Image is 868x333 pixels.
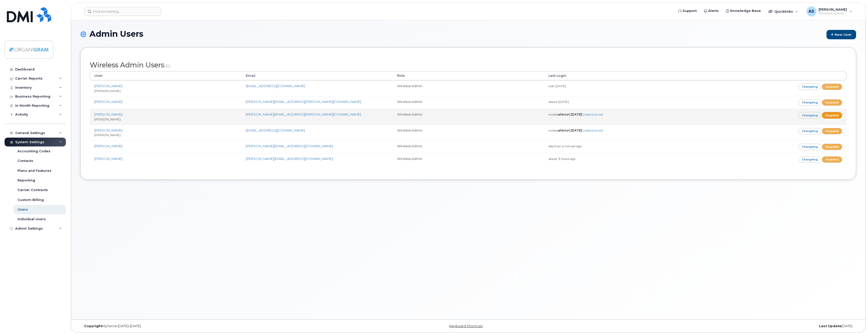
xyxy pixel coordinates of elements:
[544,71,695,80] th: Last Login
[94,128,122,132] a: [PERSON_NAME]
[94,100,122,104] a: [PERSON_NAME]
[822,84,842,90] a: Suspend
[549,84,566,88] small: over [DATE]
[822,128,842,134] a: Suspend
[819,324,841,328] strong: Last Update
[392,153,544,166] td: Wireless Admin
[822,156,842,163] a: Suspend
[798,112,821,118] a: Changelog
[94,89,121,93] small: [PERSON_NAME]
[583,113,603,116] a: (resend email)
[549,113,603,116] small: invited
[94,133,121,137] small: [PERSON_NAME]
[392,80,544,96] td: Wireless Admin
[241,71,393,80] th: Email
[798,84,821,90] a: Changelog
[597,324,856,328] div: [DATE]
[94,144,122,148] a: [PERSON_NAME]
[822,112,842,118] a: Suspend
[94,117,121,121] small: [PERSON_NAME]
[246,84,305,88] a: [EMAIL_ADDRESS][DOMAIN_NAME]
[94,84,122,88] a: [PERSON_NAME]
[84,324,102,328] strong: Copyright
[94,112,122,116] a: [PERSON_NAME]
[392,125,544,140] td: Wireless Admin
[80,324,339,328] div: MyServe [DATE]–[DATE]
[246,157,333,161] a: [PERSON_NAME][EMAIL_ADDRESS][DOMAIN_NAME]
[90,71,241,80] th: User
[549,157,576,161] small: about 3 hours ago
[246,112,361,116] a: [PERSON_NAME][EMAIL_ADDRESS][PERSON_NAME][DOMAIN_NAME]
[558,128,582,132] strong: almost [DATE]
[449,324,483,328] a: Keyboard Shortcuts
[549,144,582,148] small: less than a minute ago
[549,100,569,104] small: about [DATE]
[246,100,361,104] a: [PERSON_NAME][EMAIL_ADDRESS][PERSON_NAME][DOMAIN_NAME]
[94,157,122,161] a: [PERSON_NAME]
[826,30,856,39] a: New User
[392,109,544,124] td: Wireless Admin
[164,63,170,68] small: (6)
[798,144,821,150] a: Changelog
[558,113,582,116] strong: almost [DATE]
[583,128,603,132] a: (resend email)
[822,144,842,150] a: Suspend
[246,144,333,148] a: [PERSON_NAME][EMAIL_ADDRESS][DOMAIN_NAME]
[392,140,544,153] td: Wireless Admin
[392,71,544,80] th: Role
[822,99,842,106] a: Suspend
[798,99,821,106] a: Changelog
[549,128,603,132] small: invited
[392,96,544,109] td: Wireless Admin
[798,156,821,163] a: Changelog
[80,29,856,39] h1: Admin Users
[798,128,821,134] a: Changelog
[246,128,305,132] a: [EMAIL_ADDRESS][DOMAIN_NAME]
[90,61,847,69] h2: Wireless Admin Users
